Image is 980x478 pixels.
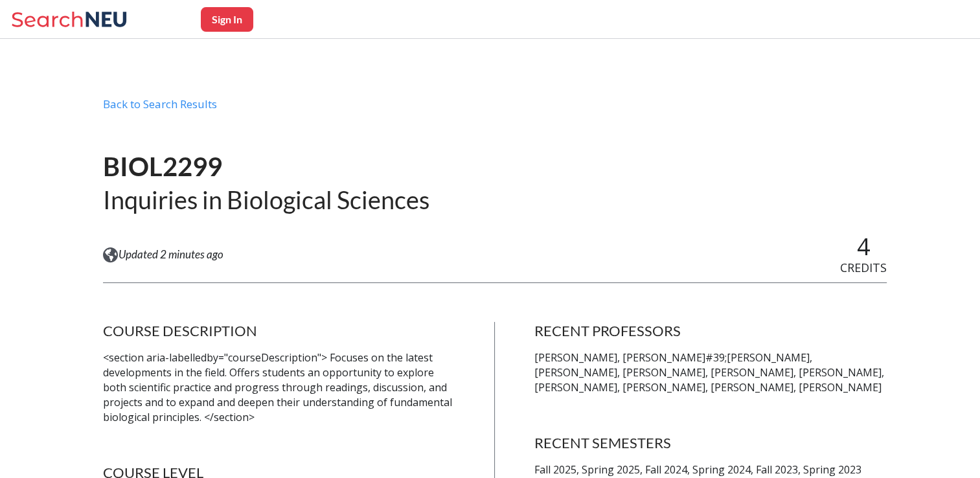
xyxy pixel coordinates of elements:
h4: RECENT SEMESTERS [534,434,887,452]
button: Sign In [201,7,253,32]
span: Updated 2 minutes ago [119,247,223,262]
p: <section aria-labelledby="courseDescription"> Focuses on the latest developments in the field. Of... [103,350,456,424]
p: Fall 2025, Spring 2025, Fall 2024, Spring 2024, Fall 2023, Spring 2023 [534,462,887,477]
h4: RECENT PROFESSORS [534,322,887,340]
p: [PERSON_NAME], [PERSON_NAME]#39;[PERSON_NAME], [PERSON_NAME], [PERSON_NAME], [PERSON_NAME], [PERS... [534,350,887,395]
span: CREDITS [840,260,887,275]
h2: Inquiries in Biological Sciences [103,184,429,216]
div: Back to Search Results [103,97,887,122]
span: 4 [857,231,871,262]
h1: BIOL2299 [103,150,429,183]
h4: COURSE DESCRIPTION [103,322,456,340]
